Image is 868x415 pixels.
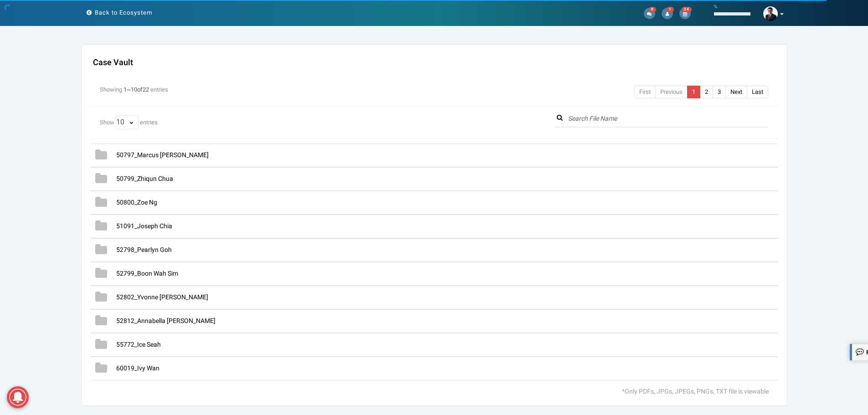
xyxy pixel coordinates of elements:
[91,309,778,333] div: 52812_Annabella [PERSON_NAME]
[679,9,691,18] a: 24
[725,86,747,99] a: Next
[667,7,674,12] span: 1
[127,85,131,94] span: ~
[644,9,655,18] a: 0
[655,86,688,99] a: Previous
[91,286,778,309] div: 52802_Yvonne [PERSON_NAME]
[649,7,656,12] span: 0
[662,9,673,18] a: 1
[93,58,133,67] h4: Case Vault
[91,333,778,357] div: 55772_Ice Seah
[707,1,757,25] a: %
[714,4,718,10] small: %
[91,238,778,262] div: 52798_Pearlyn Goh
[622,387,769,396] span: *Only PDFs, JPGs, JPEGs, PNGs, TXT file is viewable
[91,262,778,286] div: 52799_Boon Wah Sim
[91,143,778,167] div: 50797_Marcus [PERSON_NAME]
[140,118,158,127] span: entries
[634,86,656,99] a: First
[123,85,149,94] span: 1 10 22
[91,191,778,215] div: 50800_Zoe Ng
[91,215,778,238] div: 51091_Joseph Chia
[700,86,713,99] a: 2
[95,8,152,17] span: Back to Ecosystem
[100,118,114,127] span: Show
[555,111,768,128] input: Search File Name
[687,86,700,99] a: 1
[137,85,143,94] span: of
[91,357,778,380] div: 60019_Ivy Wan
[682,7,692,12] span: 24
[91,56,135,70] span: Case Vault
[91,167,778,191] div: 50799_Zhiqun Chua
[747,86,768,99] a: Last
[100,85,122,94] span: Showing
[713,86,726,99] a: 3
[150,85,168,94] span: entries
